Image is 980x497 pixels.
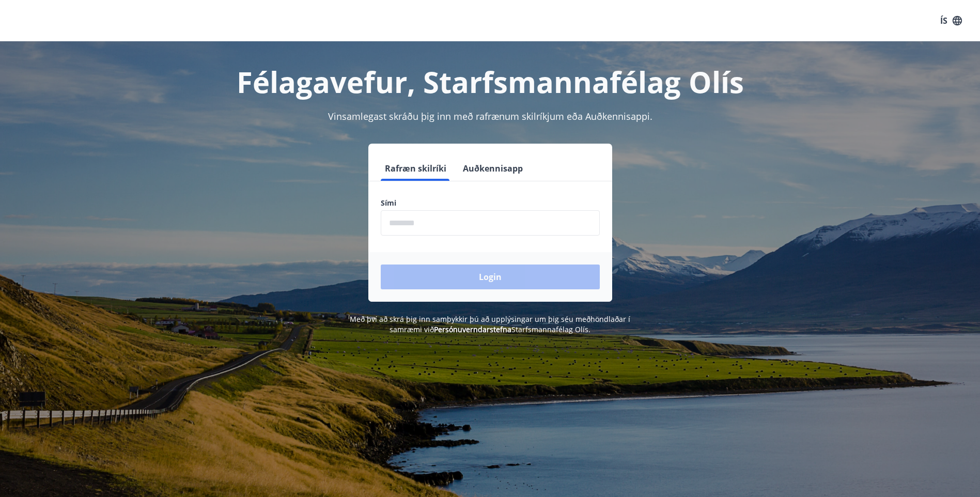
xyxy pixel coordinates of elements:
span: Vinsamlegast skráðu þig inn með rafrænum skilríkjum eða Auðkennisappi. [328,110,652,122]
label: Sími [381,198,600,208]
button: Rafræn skilríki [381,156,450,181]
button: Auðkennisapp [459,156,527,181]
span: Með því að skrá þig inn samþykkir þú að upplýsingar um þig séu meðhöndlaðar í samræmi við Starfsm... [350,314,630,334]
a: Persónuverndarstefna [434,324,511,334]
h1: Félagavefur, Starfsmannafélag Olís [131,62,850,101]
button: ÍS [935,11,968,30]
